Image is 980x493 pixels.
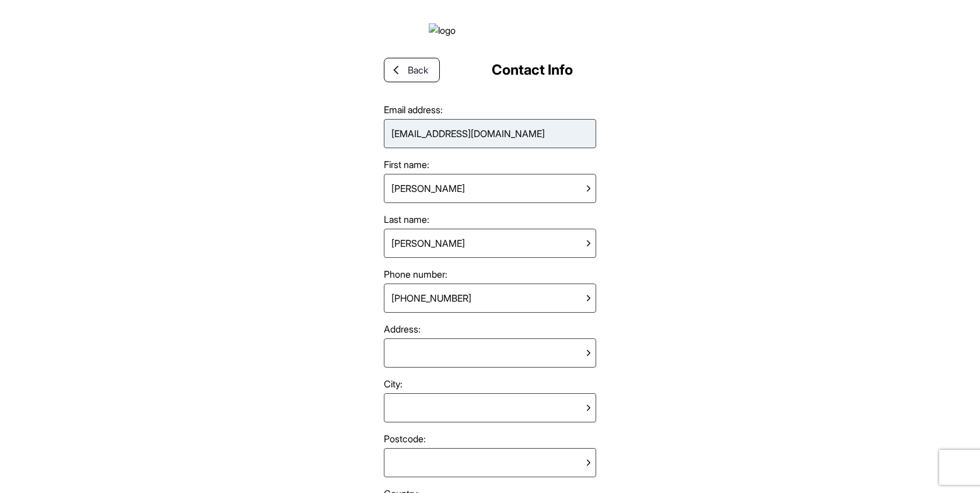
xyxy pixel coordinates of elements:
[492,60,573,81] div: Contact Info
[408,63,428,77] span: Back
[384,377,596,391] label: City:
[384,322,596,336] label: Address:
[384,432,596,446] label: Postcode:
[387,122,549,145] div: [EMAIL_ADDRESS][DOMAIN_NAME]
[384,267,596,281] label: Phone number:
[387,177,470,200] div: [PERSON_NAME]
[387,232,470,255] div: [PERSON_NAME]
[387,286,476,310] div: [PHONE_NUMBER]
[384,103,596,117] label: Email address:
[384,58,440,82] a: Back
[384,212,596,226] label: Last name:
[429,23,551,37] img: logo
[384,158,596,172] label: First name:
